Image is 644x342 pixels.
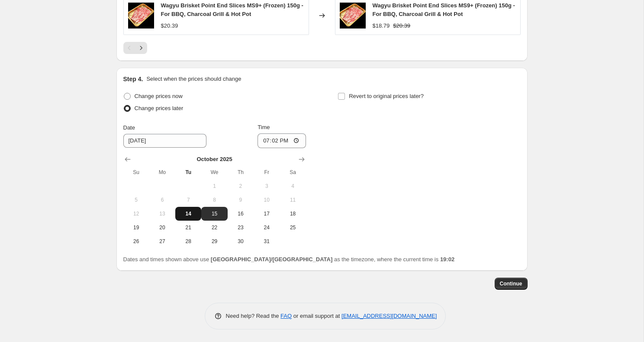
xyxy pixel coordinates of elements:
[127,196,146,203] span: 5
[228,221,254,234] button: Thursday October 23 2025
[149,165,175,179] th: Monday
[179,224,198,231] span: 21
[123,256,455,263] span: Dates and times shown above use as the timezone, where the current time is
[123,75,143,83] h2: Step 4.
[373,22,390,30] div: $18.79
[280,221,306,234] button: Saturday October 25 2025
[135,105,184,111] span: Change prices later
[340,3,366,28] img: 19a4c11857f78aaf6a30e1dfb8aa38e7DMJFfoiALvuy8ENwCSLAIDfd8RLLvZSl_80x.jpg
[149,234,175,248] button: Monday October 27 2025
[283,210,302,217] span: 18
[201,207,227,221] button: Wednesday October 15 2025
[153,238,172,245] span: 27
[257,238,276,245] span: 31
[257,224,276,231] span: 24
[127,224,146,231] span: 19
[228,165,254,179] th: Thursday
[257,210,276,217] span: 17
[128,3,154,28] img: 19a4c11857f78aaf6a30e1dfb8aa38e7DMJFfoiALvuy8ENwCSLAIDfd8RLLvZSl_80x.jpg
[149,193,175,207] button: Monday October 6 2025
[149,207,175,221] button: Monday October 13 2025
[175,221,201,234] button: Tuesday October 21 2025
[175,193,201,207] button: Tuesday October 7 2025
[292,313,341,319] span: or email support at
[231,210,250,217] span: 16
[179,196,198,203] span: 7
[257,196,276,203] span: 10
[257,183,276,190] span: 3
[440,256,454,263] b: 19:02
[123,193,149,207] button: Sunday October 5 2025
[211,256,332,263] b: [GEOGRAPHIC_DATA]/[GEOGRAPHIC_DATA]
[254,207,280,221] button: Friday October 17 2025
[201,165,227,179] th: Wednesday
[257,169,276,176] span: Fr
[280,193,306,207] button: Saturday October 11 2025
[228,234,254,248] button: Thursday October 30 2025
[123,42,147,54] nav: Pagination
[153,169,172,176] span: Mo
[258,133,306,148] input: 12:00
[179,238,198,245] span: 28
[228,179,254,193] button: Thursday October 2 2025
[201,221,227,234] button: Wednesday October 22 2025
[341,313,437,319] a: [EMAIL_ADDRESS][DOMAIN_NAME]
[122,153,134,165] button: Show previous month, September 2025
[153,224,172,231] span: 20
[205,224,224,231] span: 22
[393,22,410,30] strike: $20.39
[205,169,224,176] span: We
[254,165,280,179] th: Friday
[123,207,149,221] button: Sunday October 12 2025
[205,196,224,203] span: 8
[373,2,515,17] span: Wagyu Brisket Point End Slices MS9+ (Frozen) 150g - For BBQ, Charcoal Grill & Hot Pot
[226,313,281,319] span: Need help? Read the
[205,183,224,190] span: 1
[254,221,280,234] button: Friday October 24 2025
[495,278,528,290] button: Continue
[127,169,146,176] span: Su
[149,221,175,234] button: Monday October 20 2025
[161,2,303,17] span: Wagyu Brisket Point End Slices MS9+ (Frozen) 150g - For BBQ, Charcoal Grill & Hot Pot
[296,153,308,165] button: Show next month, November 2025
[201,234,227,248] button: Wednesday October 29 2025
[228,207,254,221] button: Thursday October 16 2025
[500,280,522,287] span: Continue
[254,193,280,207] button: Friday October 10 2025
[231,196,250,203] span: 9
[254,234,280,248] button: Friday October 31 2025
[175,207,201,221] button: Today Tuesday October 14 2025
[231,238,250,245] span: 30
[231,224,250,231] span: 23
[349,93,424,99] span: Revert to original prices later?
[123,124,135,131] span: Date
[254,179,280,193] button: Friday October 3 2025
[135,42,147,54] button: Next
[280,165,306,179] th: Saturday
[205,238,224,245] span: 29
[153,196,172,203] span: 6
[231,169,250,176] span: Th
[161,22,178,30] div: $20.39
[127,238,146,245] span: 26
[231,183,250,190] span: 2
[280,313,292,319] a: FAQ
[283,196,302,203] span: 11
[280,207,306,221] button: Saturday October 18 2025
[175,165,201,179] th: Tuesday
[123,221,149,234] button: Sunday October 19 2025
[283,169,302,176] span: Sa
[135,93,183,99] span: Change prices now
[127,210,146,217] span: 12
[280,179,306,193] button: Saturday October 4 2025
[123,134,206,148] input: 10/14/2025
[228,193,254,207] button: Thursday October 9 2025
[283,224,302,231] span: 25
[123,165,149,179] th: Sunday
[146,75,241,83] p: Select when the prices should change
[179,210,198,217] span: 14
[201,179,227,193] button: Wednesday October 1 2025
[205,210,224,217] span: 15
[153,210,172,217] span: 13
[123,234,149,248] button: Sunday October 26 2025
